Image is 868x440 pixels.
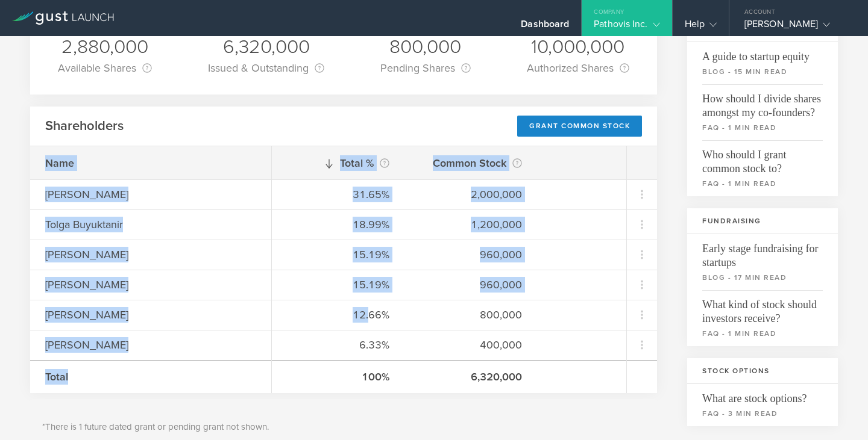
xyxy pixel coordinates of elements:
[702,408,823,419] small: faq - 3 min read
[42,420,645,434] p: *There is 1 future dated grant or pending grant not shown.
[687,234,838,290] a: Early stage fundraising for startupsblog - 17 min read
[287,337,389,353] div: 6.33%
[702,290,823,326] span: What kind of stock should investors receive?
[702,178,823,189] small: faq - 1 min read
[687,290,838,346] a: What kind of stock should investors receive?faq - 1 min read
[687,208,838,234] h3: Fundraising
[702,234,823,270] span: Early stage fundraising for startups
[287,369,389,385] div: 100%
[702,384,823,406] span: What are stock options?
[45,277,256,293] div: [PERSON_NAME]
[687,42,838,84] a: A guide to startup equityblog - 15 min read
[420,307,522,323] div: 800,000
[287,155,389,172] div: Total %
[208,34,324,60] div: 6,320,000
[420,369,522,385] div: 6,320,000
[702,66,823,77] small: blog - 15 min read
[687,84,838,140] a: How should I divide shares amongst my co-founders?faq - 1 min read
[702,122,823,133] small: faq - 1 min read
[208,60,324,76] div: Issued & Outstanding
[420,155,522,172] div: Common Stock
[45,155,256,171] div: Name
[287,307,389,323] div: 12.66%
[702,328,823,339] small: faq - 1 min read
[45,247,256,262] div: [PERSON_NAME]
[687,384,838,426] a: What are stock options?faq - 3 min read
[287,217,389,232] div: 18.99%
[685,18,717,36] div: Help
[287,247,389,262] div: 15.19%
[420,187,522,202] div: 2,000,000
[58,34,152,60] div: 2,880,000
[45,117,124,135] h2: Shareholders
[58,60,152,76] div: Available Shares
[45,307,256,323] div: [PERSON_NAME]
[527,34,629,60] div: 10,000,000
[45,337,256,353] div: [PERSON_NAME]
[527,60,629,76] div: Authorized Shares
[521,18,569,36] div: Dashboard
[808,382,868,440] iframe: Chat Widget
[45,217,256,232] div: Tolga Buyuktanir
[380,60,471,76] div: Pending Shares
[420,247,522,262] div: 960,000
[420,217,522,232] div: 1,200,000
[744,18,847,36] div: [PERSON_NAME]
[687,140,838,196] a: Who should I grant common stock to?faq - 1 min read
[45,187,256,202] div: [PERSON_NAME]
[702,140,823,176] span: Who should I grant common stock to?
[702,42,823,64] span: A guide to startup equity
[380,34,471,60] div: 800,000
[420,337,522,353] div: 400,000
[420,277,522,293] div: 960,000
[594,18,659,36] div: Pathovis Inc.
[45,369,256,385] div: Total
[517,116,642,137] div: Grant Common Stock
[702,272,823,283] small: blog - 17 min read
[687,358,838,384] h3: Stock Options
[702,84,823,120] span: How should I divide shares amongst my co-founders?
[287,187,389,202] div: 31.65%
[287,277,389,293] div: 15.19%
